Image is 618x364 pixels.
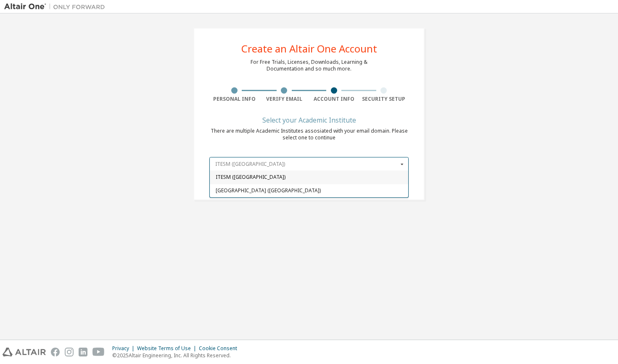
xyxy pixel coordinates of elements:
div: For Free Trials, Licenses, Downloads, Learning & Documentation and so much more. [251,59,367,72]
img: linkedin.svg [79,348,87,356]
img: Altair One [4,3,109,11]
div: Website Terms of Use [137,345,199,352]
div: Security Setup [359,96,409,102]
div: Personal Info [209,96,259,102]
img: youtube.svg [92,348,105,356]
div: Account Info [309,96,359,102]
div: There are multiple Academic Institutes assosiated with your email domain. Please select one to co... [209,128,409,141]
div: Create an Altair One Account [241,44,377,54]
img: facebook.svg [51,348,60,356]
div: Privacy [112,345,137,352]
span: [GEOGRAPHIC_DATA] ([GEOGRAPHIC_DATA]) [216,188,403,193]
div: Cookie Consent [199,345,242,352]
span: ITESM ([GEOGRAPHIC_DATA]) [216,175,403,180]
p: © 2025 Altair Engineering, Inc. All Rights Reserved. [112,352,242,359]
div: Select your Academic Institute [262,118,356,123]
img: instagram.svg [65,348,74,356]
img: altair_logo.svg [3,348,46,356]
div: Verify Email [259,96,309,102]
